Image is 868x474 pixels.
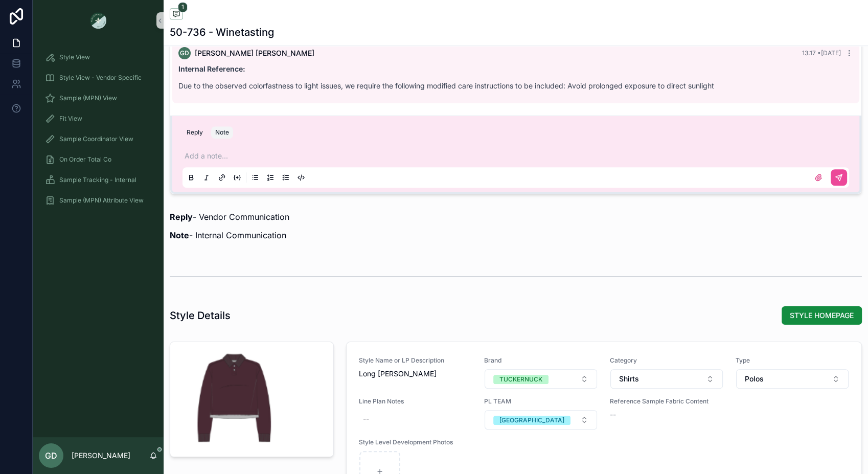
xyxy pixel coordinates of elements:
span: GD [45,449,57,462]
div: scrollable content [33,41,164,223]
a: Sample (MPN) View [39,89,157,107]
a: Style View [39,48,157,66]
p: [PERSON_NAME] [72,450,130,461]
p: - Internal Communication [170,229,862,241]
a: Sample Tracking - Internal [39,171,157,189]
span: Style Name or LP Description [359,356,472,365]
h1: Style Details [170,308,231,323]
span: STYLE HOMEPAGE [790,310,854,321]
div: -- [363,414,369,424]
button: 1 [170,8,183,21]
span: 13:17 • [DATE] [802,49,841,57]
div: image.png [182,348,281,446]
span: GD [180,49,189,57]
span: Fit View [59,115,82,123]
div: Note [215,128,229,137]
button: Select Button [610,369,723,389]
span: Type [736,356,849,365]
p: Due to the observed colorfastness to light issues, we require the following modified care instruc... [178,80,853,91]
img: App logo [90,12,106,29]
p: - Vendor Communication [170,211,862,223]
a: Style View - Vendor Specific [39,69,157,87]
a: On Order Total Co [39,150,157,169]
button: Select Button [485,410,597,430]
strong: Reply [170,212,193,222]
button: Select Button [736,369,849,389]
span: 1 [178,2,188,12]
strong: Note [170,230,189,240]
span: [PERSON_NAME] [PERSON_NAME] [195,48,314,58]
span: PL TEAM [484,397,598,405]
span: Category [610,356,723,365]
button: Note [211,126,233,139]
button: STYLE HOMEPAGE [782,306,862,325]
span: Reference Sample Fabric Content [610,397,723,405]
span: Sample (MPN) Attribute View [59,196,144,205]
span: Sample Coordinator View [59,135,133,143]
a: Sample Coordinator View [39,130,157,148]
span: Style Level Development Photos [359,438,850,446]
a: Sample (MPN) Attribute View [39,191,157,210]
span: -- [610,410,616,420]
span: Style View - Vendor Specific [59,74,142,82]
span: Polos [745,374,764,384]
span: Sample Tracking - Internal [59,176,136,184]
span: Line Plan Notes [359,397,472,405]
div: [GEOGRAPHIC_DATA] [499,416,564,425]
span: Brand [484,356,598,365]
span: Sample (MPN) View [59,94,117,102]
div: TUCKERNUCK [499,375,542,384]
span: Long [PERSON_NAME] [359,369,472,379]
span: Style View [59,53,90,61]
span: On Order Total Co [59,155,111,164]
a: Fit View [39,109,157,128]
button: Select Button [485,369,597,389]
button: Reply [182,126,207,139]
strong: Internal Reference: [178,64,245,73]
span: Shirts [619,374,639,384]
h1: 50-736 - Winetasting [170,25,274,39]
